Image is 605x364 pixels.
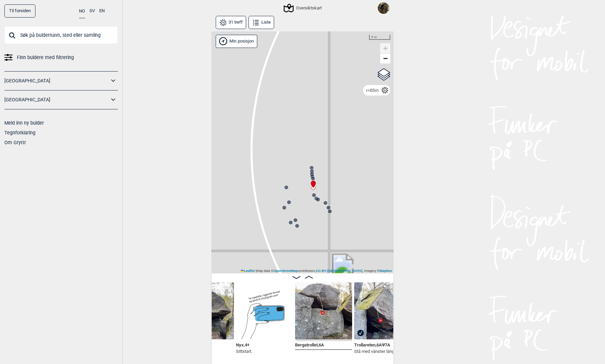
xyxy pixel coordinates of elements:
[4,95,109,105] a: [GEOGRAPHIC_DATA]
[363,85,390,96] div: Radius kontroll
[236,341,249,347] span: Nyx , 4+
[354,348,405,355] p: Stå med vänster längst ner
[377,67,390,82] a: Layers
[4,76,109,86] a: [GEOGRAPHIC_DATA]
[366,88,378,93] div: r=65m
[4,140,26,145] a: Om Gryttr
[354,282,411,339] img: Trollareten
[4,120,44,126] a: Meld inn ny bulder
[17,53,74,62] span: Finn buldere med filtrering
[256,269,257,272] span: |
[4,26,118,44] input: Søk på buldernavn, sted eller samling
[380,43,390,53] a: Zoom in
[241,269,255,272] a: Leaflet
[378,2,389,14] img: Falling
[295,341,324,347] span: Bergatrollet , 6A
[216,16,246,29] button: 31 treff
[216,35,257,48] div: Vis min posisjon
[354,341,390,347] span: Trollareten , 6A Ψ 7A
[248,16,274,29] button: Liste
[4,4,35,18] a: Til forsiden
[4,53,118,62] a: Finn buldere med filtrering
[379,269,392,272] a: Mapbox
[89,4,95,18] button: SV
[236,348,252,355] p: Sittstart.
[383,44,388,52] span: +
[316,269,363,272] a: CC-BY-[GEOGRAPHIC_DATA]
[295,282,352,339] img: Bergatrollet
[236,282,293,339] img: Bilde Mangler
[285,4,322,12] div: Oversiktskart
[99,4,105,18] button: EN
[79,4,85,18] button: NO
[383,54,388,62] span: −
[4,130,35,135] a: Tegnforklaring
[369,35,390,40] div: 5 m
[380,53,390,63] a: Zoom out
[273,269,298,272] a: OpenStreetMap
[239,268,394,273] div: Map data © contributors, , Imagery ©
